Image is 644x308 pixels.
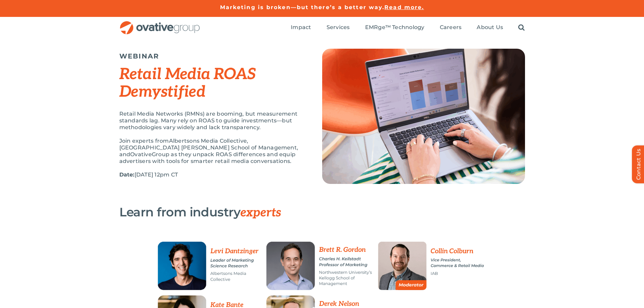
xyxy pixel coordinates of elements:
span: About Us [477,24,503,31]
span: Careers [440,24,462,31]
img: Top Image (2) [322,49,525,184]
span: Impact [291,24,311,31]
a: About Us [477,24,503,31]
nav: Menu [291,17,525,39]
a: Impact [291,24,311,31]
p: Join experts from [119,138,305,165]
span: Ovative [130,151,152,158]
a: Services [327,24,350,31]
a: EMRge™ Technology [365,24,425,31]
a: Careers [440,24,462,31]
a: Read more. [384,4,424,10]
a: Marketing is broken—but there’s a better way. [220,4,385,10]
p: [DATE] 12pm CT [119,171,305,178]
span: Services [327,24,350,31]
p: Retail Media Networks (RMNs) are booming, but measurement standards lag. Many rely on ROAS to gui... [119,111,305,131]
a: OG_Full_horizontal_RGB [119,20,200,27]
h3: Learn from industry [119,205,491,219]
span: experts [240,205,281,220]
a: Search [518,24,525,31]
h5: WEBINAR [119,52,305,60]
span: Albertsons Media Collective, [GEOGRAPHIC_DATA] [PERSON_NAME] School of Management, and [119,138,299,158]
span: EMRge™ Technology [365,24,425,31]
em: Retail Media ROAS Demystified [119,65,256,101]
strong: Date: [119,171,135,178]
span: Group as they unpack ROAS differences and equip advertisers with tools for smarter retail media c... [119,151,296,164]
